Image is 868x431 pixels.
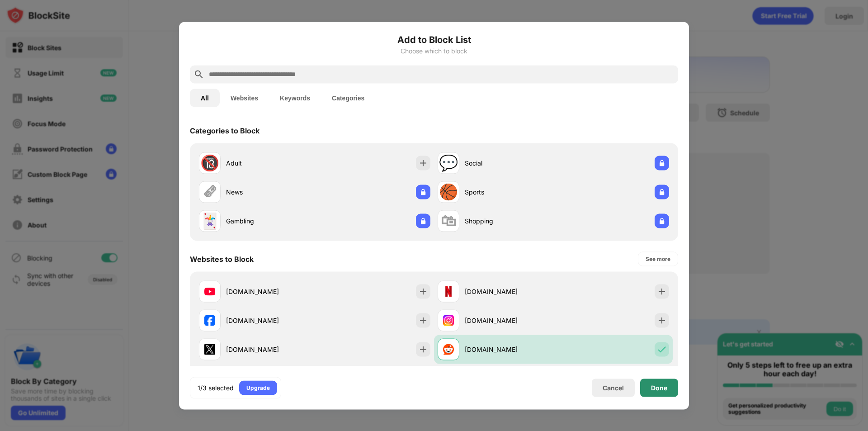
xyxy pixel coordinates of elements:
img: favicons [204,344,215,355]
div: 🔞 [200,154,219,172]
div: [DOMAIN_NAME] [465,345,553,354]
img: search.svg [193,69,204,80]
div: 1/3 selected [198,383,234,392]
div: 💬 [439,154,458,172]
div: Categories to Block [190,126,259,135]
div: [DOMAIN_NAME] [226,316,315,325]
div: 🗞 [202,183,217,201]
div: Gambling [226,216,315,226]
div: Cancel [603,384,624,392]
div: 🛍 [441,212,456,230]
div: News [226,187,315,197]
img: favicons [443,344,454,355]
div: Choose which to block [190,47,678,54]
button: Websites [220,89,269,107]
img: favicons [443,286,454,297]
div: See more [646,254,670,263]
h6: Add to Block List [190,33,678,46]
button: All [190,89,220,107]
button: Keywords [269,89,321,107]
div: Shopping [465,216,553,226]
img: favicons [443,315,454,326]
img: favicons [204,315,215,326]
button: Categories [321,89,375,107]
img: favicons [204,286,215,297]
div: [DOMAIN_NAME] [226,345,315,354]
div: Done [651,384,667,391]
div: Sports [465,187,553,197]
div: Social [465,158,553,168]
div: [DOMAIN_NAME] [226,287,315,296]
div: Upgrade [246,383,270,392]
div: Websites to Block [190,254,254,263]
div: 🃏 [200,212,219,230]
div: Adult [226,158,315,168]
div: [DOMAIN_NAME] [465,287,553,296]
div: [DOMAIN_NAME] [465,316,553,325]
div: 🏀 [439,183,458,201]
